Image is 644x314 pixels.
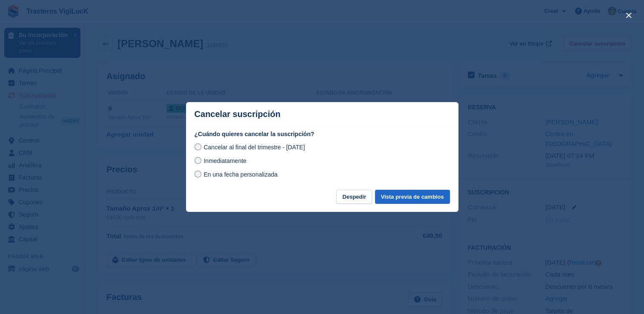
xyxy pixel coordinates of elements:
span: Cancelar al final del trimestre - [DATE] [203,144,305,151]
input: En una fecha personalizada [195,171,201,177]
label: ¿Cuándo quieres cancelar la suscripción? [195,130,450,139]
button: Despedir [336,190,372,204]
input: Cancelar al final del trimestre - [DATE] [195,143,201,150]
span: En una fecha personalizada [203,171,278,178]
button: Vista previa de cambios [375,190,450,204]
button: close [622,9,635,22]
input: Inmediatamente [195,157,201,164]
p: Cancelar suscripción [195,109,280,119]
span: Inmediatamente [203,157,246,164]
